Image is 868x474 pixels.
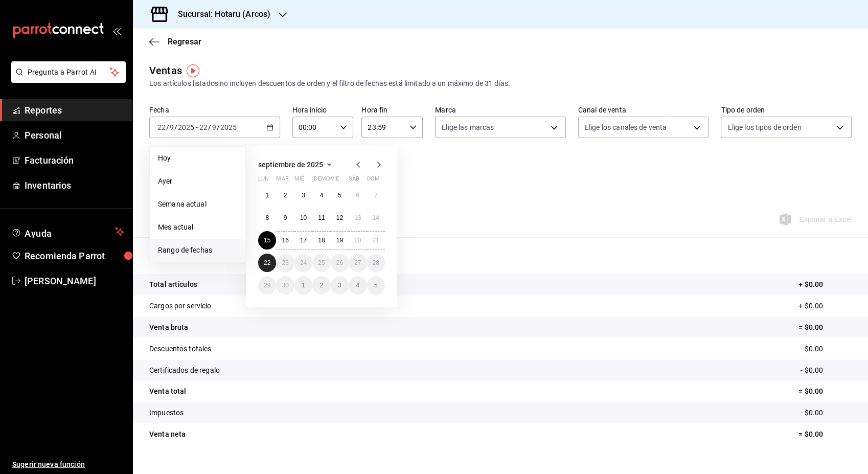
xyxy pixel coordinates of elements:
input: -- [199,123,208,131]
abbr: 7 de septiembre de 2025 [374,192,378,199]
p: + $0.00 [798,279,852,290]
abbr: 26 de septiembre de 2025 [336,259,343,266]
abbr: 5 de octubre de 2025 [374,282,378,289]
abbr: 28 de septiembre de 2025 [373,259,379,266]
span: Rango de fechas [158,245,237,256]
abbr: 20 de septiembre de 2025 [354,237,361,244]
p: Cargos por servicio [149,301,212,311]
span: Elige los canales de venta [585,122,667,132]
p: Resumen [149,250,852,262]
button: 12 de septiembre de 2025 [331,209,349,227]
abbr: 3 de septiembre de 2025 [302,192,305,199]
abbr: 22 de septiembre de 2025 [264,259,270,266]
button: 22 de septiembre de 2025 [258,254,276,272]
input: -- [212,123,217,131]
abbr: 1 de septiembre de 2025 [265,192,269,199]
label: Hora inicio [292,106,354,114]
button: 9 de septiembre de 2025 [276,209,294,227]
p: Venta neta [149,429,186,440]
h3: Sucursal: Hotaru (Arcos) [170,8,270,20]
p: = $0.00 [798,322,852,333]
p: - $0.00 [801,365,852,376]
abbr: 15 de septiembre de 2025 [264,237,270,244]
button: 17 de septiembre de 2025 [294,231,312,250]
button: 18 de septiembre de 2025 [312,231,330,250]
p: Venta total [149,386,186,397]
span: Facturación [25,153,124,167]
abbr: 2 de octubre de 2025 [320,282,324,289]
abbr: sábado [349,175,359,186]
abbr: 4 de octubre de 2025 [356,282,359,289]
abbr: 30 de septiembre de 2025 [282,282,288,289]
button: 24 de septiembre de 2025 [294,254,312,272]
abbr: 16 de septiembre de 2025 [282,237,288,244]
abbr: viernes [331,175,339,186]
span: Personal [25,128,124,142]
button: 1 de septiembre de 2025 [258,186,276,205]
a: Pregunta a Parrot AI [7,74,126,85]
abbr: miércoles [294,175,304,186]
abbr: lunes [258,175,269,186]
abbr: jueves [312,175,373,186]
abbr: 18 de septiembre de 2025 [318,237,325,244]
button: 4 de octubre de 2025 [349,276,367,295]
button: 13 de septiembre de 2025 [349,209,367,227]
button: 6 de septiembre de 2025 [349,186,367,205]
button: 11 de septiembre de 2025 [312,209,330,227]
span: Inventarios [25,178,124,192]
p: = $0.00 [798,429,852,440]
button: 10 de septiembre de 2025 [294,209,312,227]
span: Recomienda Parrot [25,249,124,263]
span: / [217,123,220,131]
button: 4 de septiembre de 2025 [312,186,330,205]
input: -- [157,123,166,131]
p: Impuestos [149,408,184,418]
button: 26 de septiembre de 2025 [331,254,349,272]
button: 2 de octubre de 2025 [312,276,330,295]
span: Sugerir nueva función [12,459,124,470]
button: 7 de septiembre de 2025 [367,186,385,205]
button: 19 de septiembre de 2025 [331,231,349,250]
input: ---- [220,123,237,131]
abbr: 3 de octubre de 2025 [338,282,341,289]
label: Canal de venta [578,106,709,114]
span: Hoy [158,153,237,164]
span: / [208,123,211,131]
label: Marca [435,106,566,114]
abbr: 10 de septiembre de 2025 [300,214,307,221]
div: Los artículos listados no incluyen descuentos de orden y el filtro de fechas está limitado a un m... [149,78,852,89]
p: Descuentos totales [149,344,211,354]
span: Pregunta a Parrot AI [28,67,110,78]
abbr: 2 de septiembre de 2025 [284,192,287,199]
abbr: 25 de septiembre de 2025 [318,259,325,266]
span: / [166,123,169,131]
abbr: 24 de septiembre de 2025 [300,259,307,266]
abbr: 6 de septiembre de 2025 [356,192,359,199]
abbr: 21 de septiembre de 2025 [373,237,379,244]
input: -- [169,123,174,131]
abbr: 12 de septiembre de 2025 [336,214,343,221]
p: Venta bruta [149,322,188,333]
abbr: 1 de octubre de 2025 [302,282,305,289]
input: ---- [177,123,195,131]
button: 30 de septiembre de 2025 [276,276,294,295]
span: Ayer [158,176,237,187]
button: 3 de septiembre de 2025 [294,186,312,205]
abbr: 4 de septiembre de 2025 [320,192,324,199]
abbr: 23 de septiembre de 2025 [282,259,288,266]
abbr: 9 de septiembre de 2025 [284,214,287,221]
button: 5 de septiembre de 2025 [331,186,349,205]
button: 23 de septiembre de 2025 [276,254,294,272]
div: Ventas [149,63,182,78]
p: = $0.00 [798,386,852,397]
span: septiembre de 2025 [258,161,323,169]
abbr: 27 de septiembre de 2025 [354,259,361,266]
abbr: 17 de septiembre de 2025 [300,237,307,244]
button: 28 de septiembre de 2025 [367,254,385,272]
button: 3 de octubre de 2025 [331,276,349,295]
button: 20 de septiembre de 2025 [349,231,367,250]
label: Fecha [149,106,280,114]
p: + $0.00 [798,301,852,311]
label: Tipo de orden [721,106,852,114]
button: 2 de septiembre de 2025 [276,186,294,205]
